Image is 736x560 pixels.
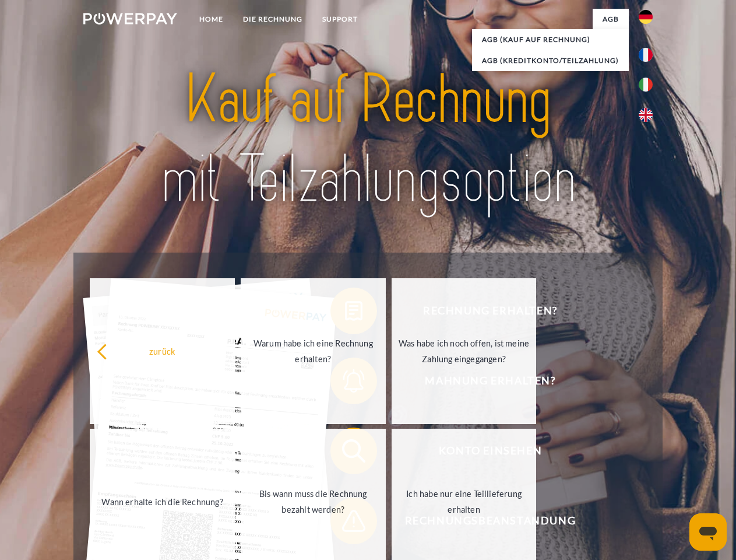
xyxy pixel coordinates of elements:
[97,494,228,509] div: Wann erhalte ich die Rechnung?
[111,56,625,223] img: title-powerpay_de.svg
[189,9,233,30] a: Home
[639,108,653,122] img: en
[639,48,653,62] img: fr
[472,50,629,71] a: AGB (Kreditkonto/Teilzahlung)
[399,486,530,517] div: Ich habe nur eine Teillieferung erhalten
[248,486,379,517] div: Bis wann muss die Rechnung bezahlt werden?
[639,10,653,24] img: de
[233,9,312,30] a: DIE RECHNUNG
[639,78,653,92] img: it
[248,335,379,367] div: Warum habe ich eine Rechnung erhalten?
[472,29,629,50] a: AGB (Kauf auf Rechnung)
[83,13,177,24] img: logo-powerpay-white.svg
[392,278,537,424] a: Was habe ich noch offen, ist meine Zahlung eingegangen?
[593,9,629,30] a: agb
[97,343,228,359] div: zurück
[399,335,530,367] div: Was habe ich noch offen, ist meine Zahlung eingegangen?
[689,513,727,551] iframe: Schaltfläche zum Öffnen des Messaging-Fensters
[312,9,368,30] a: SUPPORT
